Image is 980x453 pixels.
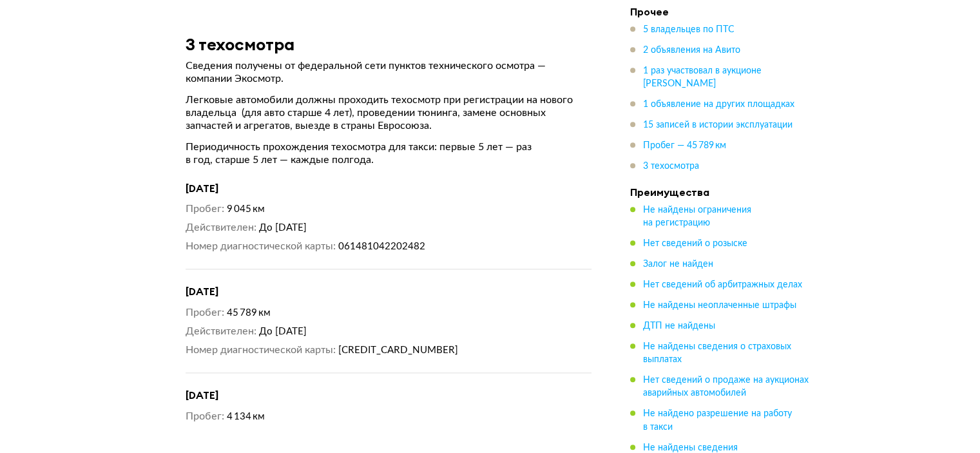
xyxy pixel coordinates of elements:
[186,325,256,338] dt: Действителен
[227,204,265,214] span: 9 045 км
[643,162,699,171] span: 3 техосмотра
[643,46,740,55] span: 2 объявления на Авито
[227,412,265,421] span: 4 134 км
[630,186,811,198] h4: Преимущества
[186,140,591,166] p: Периодичность прохождения техосмотра для такси: первые 5 лет — раз в год, старше 5 лет — каждые п...
[643,120,793,130] span: 15 записей в истории эксплуатации
[643,66,762,88] span: 1 раз участвовал в аукционе [PERSON_NAME]
[643,25,735,34] span: 5 владельцев по ПТС
[259,327,307,336] span: До [DATE]
[186,93,591,132] p: Легковые автомобили должны проходить техосмотр при регистрации на нового владельца (для авто стар...
[643,322,715,331] span: ДТП не найдены
[643,301,796,310] span: Не найдены неоплаченные штрафы
[338,242,425,251] span: 061481042202482
[227,308,271,318] span: 45 789 км
[186,182,591,195] h4: [DATE]
[643,280,802,289] span: Нет сведений об арбитражных делах
[186,221,256,235] dt: Действителен
[186,34,294,54] h3: 3 техосмотра
[643,141,726,150] span: Пробег — 45 789 км
[643,206,751,227] span: Не найдены ограничения на регистрацию
[259,223,307,233] span: До [DATE]
[643,239,747,248] span: Нет сведений о розыске
[186,240,336,253] dt: Номер диагностической карты
[643,409,792,431] span: Не найдено разрешение на работу в такси
[643,376,809,398] span: Нет сведений о продаже на аукционах аварийных автомобилей
[643,260,713,269] span: Залог не найден
[186,306,224,320] dt: Пробег
[643,342,791,364] span: Не найдены сведения о страховых выплатах
[630,5,811,18] h4: Прочее
[186,285,591,298] h4: [DATE]
[186,59,591,85] p: Сведения получены от федеральной сети пунктов технического осмотра — компании Экосмотр.
[186,389,591,402] h4: [DATE]
[186,343,336,357] dt: Номер диагностической карты
[643,100,794,109] span: 1 объявление на других площадках
[186,410,224,423] dt: Пробег
[186,202,224,216] dt: Пробег
[338,345,458,355] span: [CREDIT_CARD_NUMBER]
